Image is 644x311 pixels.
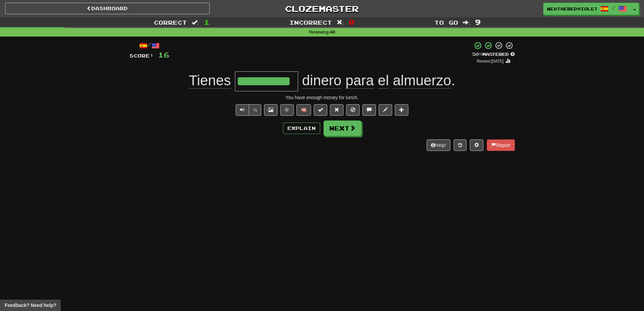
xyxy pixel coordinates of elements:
[129,41,169,50] div: /
[324,120,361,136] button: Next
[487,139,515,151] button: Report
[158,50,169,59] span: 16
[264,104,278,116] button: Show image (alt+x)
[330,30,335,35] strong: All
[236,104,249,116] button: Play sentence audio (ctl+space)
[427,139,451,151] button: Help!
[547,6,597,12] span: WeatheredViolet663
[330,104,343,116] button: Reset to 0% Mastered (alt+r)
[296,104,311,116] button: 🧠
[249,104,262,116] button: ½
[314,104,327,116] button: Set this sentence to 100% Mastered (alt+m)
[5,302,56,309] span: Open feedback widget
[454,139,467,151] button: Round history (alt+y)
[189,72,231,89] span: Tienes
[192,20,199,25] span: :
[302,72,341,89] span: dinero
[362,104,376,116] button: Discuss sentence (alt+u)
[393,72,451,89] span: almuerzo
[379,104,392,116] button: Edit sentence (alt+d)
[395,104,408,116] button: Add to collection (alt+a)
[154,19,187,26] span: Correct
[477,59,504,64] small: Review: [DATE]
[234,104,262,116] div: Text-to-speech controls
[5,3,210,14] a: Dashboard
[346,104,360,116] button: Ignore sentence (alt+i)
[543,3,630,15] a: WeatheredViolet663 /
[472,51,515,58] div: Mastered
[204,18,210,26] span: 1
[475,18,481,26] span: 9
[378,72,389,89] span: el
[434,19,458,26] span: To go
[280,104,294,116] button: Favorite sentence (alt+f)
[345,72,374,89] span: para
[298,72,455,89] span: .
[463,20,470,25] span: :
[349,18,355,26] span: 0
[289,19,332,26] span: Incorrect
[337,20,344,25] span: :
[612,5,615,10] span: /
[472,51,482,57] span: 50 %
[129,53,154,59] span: Score:
[129,94,515,101] div: You have enough money for lunch.
[283,123,320,134] button: Explain
[220,3,424,15] a: Clozemaster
